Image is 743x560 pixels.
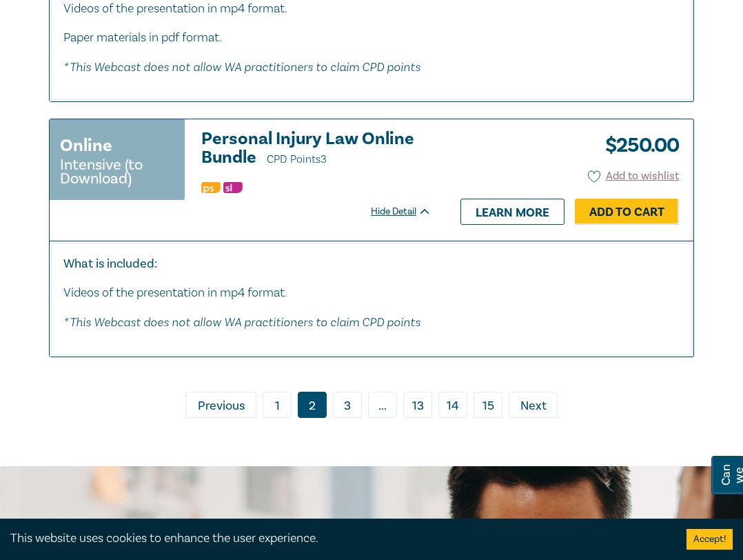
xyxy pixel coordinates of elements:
[686,529,733,550] button: Accept cookies
[10,530,666,548] div: This website uses cookies to enhance the user experience.
[63,256,157,272] strong: What is included:
[333,392,362,418] a: 3
[63,284,680,302] p: Videos of the presentation in mp4 format.
[474,392,502,418] a: 15
[63,314,420,329] em: * This Webcast does not allow WA practitioners to claim CPD points
[201,182,221,194] img: Professional Skills
[63,29,680,47] p: Paper materials in pdf format.
[185,392,256,418] a: Previous
[460,199,564,225] a: Learn more
[368,392,397,418] span: ...
[263,392,292,418] a: 1
[60,133,112,158] h3: Online
[60,158,174,186] small: Intensive (to Download)
[575,199,679,225] a: Add to Cart
[371,205,447,219] div: Hide Detail
[588,168,680,184] button: Add to wishlist
[438,392,467,418] a: 14
[595,130,679,161] h3: $ 250.00
[223,182,243,194] img: Substantive Law
[403,392,432,418] a: 13
[201,130,431,169] h3: Personal Injury Law Online Bundle
[63,59,420,74] em: * This Webcast does not allow WA practitioners to claim CPD points
[509,392,558,418] a: Next
[201,130,431,169] a: Personal Injury Law Online Bundle CPD Points3
[298,392,327,418] a: 2
[520,397,547,415] span: Next
[198,397,245,415] span: Previous
[267,152,327,166] span: CPD Points 3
